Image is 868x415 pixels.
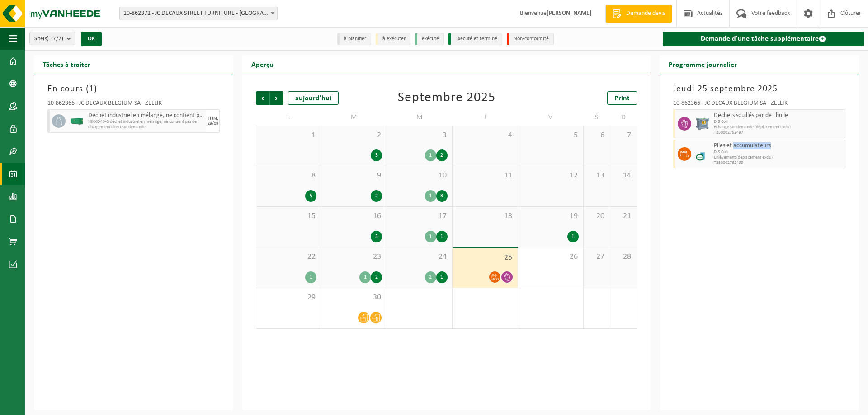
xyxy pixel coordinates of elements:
[714,142,843,149] span: Piles et accumulateurs
[588,252,605,262] span: 27
[47,100,220,109] div: 10-862366 - JC DECAUX BELGIUM SA - ZELLIK
[614,95,630,102] span: Print
[615,211,632,221] span: 21
[523,252,579,262] span: 26
[256,91,269,105] span: Précédent
[714,149,843,155] span: DIS Colli
[415,33,444,45] li: exécuté
[392,171,448,181] span: 10
[288,91,339,105] div: aujourd'hui
[242,55,283,73] h2: Aperçu
[371,149,382,161] div: 3
[425,231,436,242] div: 1
[714,130,843,135] span: T250002762497
[457,171,513,181] span: 11
[673,100,845,109] div: 10-862366 - JC DECAUX BELGIUM SA - ZELLIK
[457,131,513,140] span: 4
[518,109,584,126] td: V
[457,211,513,221] span: 18
[714,119,843,125] span: DIS Colli
[326,131,382,140] span: 2
[81,32,102,46] button: OK
[567,231,579,242] div: 1
[588,131,605,140] span: 6
[119,7,278,20] span: 10-862372 - JC DECAUX STREET FURNITURE - BRUXELLES
[436,271,448,283] div: 1
[371,190,382,202] div: 2
[714,155,843,160] span: Enlèvement (déplacement exclu)
[51,36,63,42] count: (7/7)
[663,32,864,46] a: Demande d'une tâche supplémentaire
[70,118,84,125] img: HK-XC-40-GN-00
[261,211,316,221] span: 15
[588,171,605,181] span: 13
[208,121,218,126] div: 29/09
[398,91,495,105] div: Septembre 2025
[696,117,709,131] img: PB-AP-0800-MET-02-01
[714,160,843,166] span: T250002762499
[425,271,436,283] div: 2
[270,91,283,105] span: Suivant
[523,131,579,140] span: 5
[696,147,709,161] img: LP-OT-00060-CU
[588,211,605,221] span: 20
[29,32,75,45] button: Site(s)(7/7)
[34,32,63,46] span: Site(s)
[453,109,518,126] td: J
[392,211,448,221] span: 17
[34,55,99,73] h2: Tâches à traiter
[89,84,94,93] span: 1
[326,171,382,181] span: 9
[261,131,316,140] span: 1
[376,33,410,45] li: à exécuter
[607,91,637,105] a: Print
[359,271,371,283] div: 1
[584,109,610,126] td: S
[714,112,843,119] span: Déchets souillés par de l'huile
[523,171,579,181] span: 12
[261,293,316,303] span: 29
[605,5,672,23] a: Demande devis
[256,109,321,126] td: L
[436,231,448,242] div: 1
[120,7,277,20] span: 10-862372 - JC DECAUX STREET FURNITURE - BRUXELLES
[326,211,382,221] span: 16
[624,9,667,18] span: Demande devis
[305,190,316,202] div: 5
[615,252,632,262] span: 28
[610,109,637,126] td: D
[326,293,382,303] span: 30
[457,253,513,263] span: 25
[88,125,204,130] span: Chargement direct sur demande
[371,231,382,242] div: 3
[326,252,382,262] span: 23
[371,271,382,283] div: 2
[208,116,218,121] div: LUN.
[436,190,448,202] div: 3
[88,119,204,125] span: HK-XC-40-G déchet industriel en mélange, ne contient pas de
[673,82,845,96] h3: Jeudi 25 septembre 2025
[436,149,448,161] div: 2
[615,131,632,140] span: 7
[88,112,204,119] span: Déchet industriel en mélange, ne contient pas de fractions recyclables, combustible après broyage
[523,211,579,221] span: 19
[261,171,316,181] span: 8
[387,109,453,126] td: M
[261,252,316,262] span: 22
[425,190,436,202] div: 1
[547,10,592,17] strong: [PERSON_NAME]
[615,171,632,181] span: 14
[305,271,316,283] div: 1
[392,252,448,262] span: 24
[337,33,371,45] li: à planifier
[448,33,502,45] li: Exécuté et terminé
[47,82,220,96] h3: En cours ( )
[714,125,843,130] span: Echange sur demande (déplacement exclu)
[425,149,436,161] div: 1
[660,55,746,73] h2: Programme journalier
[392,131,448,140] span: 3
[321,109,387,126] td: M
[507,33,554,45] li: Non-conformité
